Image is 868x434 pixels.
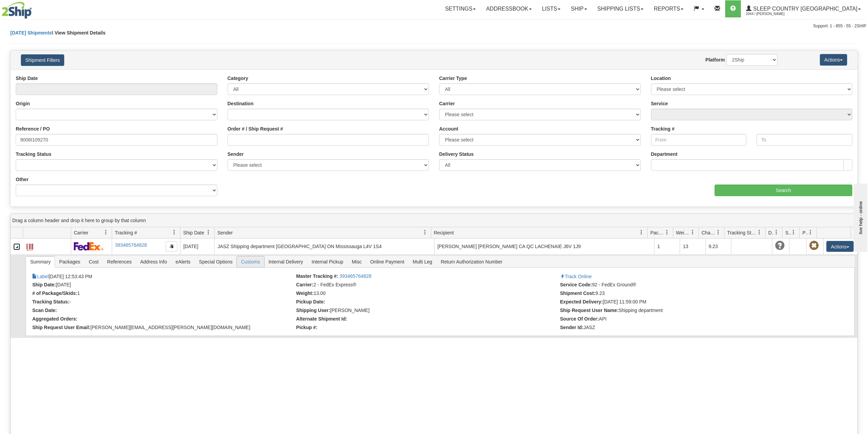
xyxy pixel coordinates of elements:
[16,151,51,158] label: Tracking Status
[296,308,330,313] strong: Shipping User:
[16,125,50,132] label: Reference / PO
[296,316,347,322] strong: Alternate Shipment Id:
[32,274,49,279] a: Label
[560,299,603,304] strong: Expected Delivery:
[775,241,785,250] span: Unknown
[651,151,678,158] label: Department
[172,256,195,267] span: eAlerts
[195,256,236,267] span: Special Options
[419,227,431,238] a: Sender filter column settings
[754,227,765,238] a: Tracking Status filter column settings
[560,316,599,322] strong: Source Of Order:
[10,30,52,36] a: [DATE] Shipments
[16,75,38,82] label: Ship Date
[217,229,233,236] span: Sender
[237,256,264,267] span: Customs
[705,56,725,63] label: Platform
[168,227,180,238] a: Tracking # filter column settings
[434,239,654,254] td: [PERSON_NAME] [PERSON_NAME] CA QC LACHENAIE J6V 1J9
[651,100,668,107] label: Service
[348,256,366,267] span: Misc
[560,299,822,306] li: [DATE] 11:59:00 PM
[636,227,647,238] a: Recipient filter column settings
[339,273,371,279] a: 393465764828
[785,229,791,236] span: Shipment Issues
[5,6,63,11] div: live help - online
[771,227,782,238] a: Delivery Status filter column settings
[680,239,705,254] td: 13
[26,241,33,252] a: Label
[296,308,558,314] li: Danielle Siciliano (28220)
[11,214,857,227] div: grid grouping header
[296,282,314,287] strong: Carrier:
[560,325,822,331] li: JASZ
[560,282,822,289] li: 92 - FedEx Ground®
[13,243,20,250] a: Collapse
[651,134,747,146] input: From
[746,11,797,17] span: 2044 / [PERSON_NAME]
[16,176,28,183] label: Other
[296,299,325,304] strong: Pickup Date:
[687,227,699,238] a: Weight filter column settings
[439,75,467,82] label: Carrier Type
[2,23,866,29] div: Support: 1 - 855 - 55 - 2SHIP
[32,325,90,330] strong: Ship Request User Email:
[100,227,112,238] a: Carrier filter column settings
[705,239,731,254] td: 9.23
[32,299,69,304] strong: Tracking Status:
[26,256,55,267] span: Summary
[32,290,294,297] li: 1
[74,229,89,236] span: Carrier
[439,151,474,158] label: Delivery Status
[183,229,204,236] span: Ship Date
[32,273,294,280] li: [DATE] 12:53:43 PM
[440,0,481,17] a: Settings
[228,151,244,158] label: Sender
[228,125,283,132] label: Order # / Ship Request #
[820,54,847,66] button: Actions
[296,325,317,330] strong: Pickup #:
[115,229,137,236] span: Tracking #
[566,0,592,17] a: Ship
[649,0,689,17] a: Reports
[103,256,136,267] span: References
[852,182,867,252] iframe: chat widget
[214,239,434,254] td: JASZ Shipping department [GEOGRAPHIC_DATA] ON Mississauga L4V 1S4
[537,0,566,17] a: Lists
[560,282,592,287] strong: Service Code:
[651,125,675,132] label: Tracking #
[21,54,64,66] button: Shipment Filters
[136,256,171,267] span: Address Info
[296,290,314,296] strong: Weight:
[650,229,665,236] span: Packages
[757,134,852,146] input: To
[560,308,619,313] strong: Ship Request User Name:
[560,308,822,314] li: Shipping department
[296,273,338,279] strong: Master Tracking #:
[265,256,307,267] span: Internal Delivery
[702,229,716,236] span: Charge
[203,227,214,238] a: Ship Date filter column settings
[32,282,56,287] strong: Ship Date:
[826,241,854,252] button: Actions
[85,256,103,267] span: Cost
[481,0,537,17] a: Addressbook
[228,75,248,82] label: Category
[715,185,852,196] input: Search
[654,239,680,254] td: 1
[55,256,84,267] span: Packages
[434,229,454,236] span: Recipient
[676,229,690,236] span: Weight
[560,325,583,330] strong: Sender Id:
[16,100,30,107] label: Origin
[166,241,177,252] button: Copy to clipboard
[651,75,671,82] label: Location
[727,229,757,236] span: Tracking Status
[74,242,104,250] img: 2 - FedEx Express®
[768,229,774,236] span: Delivery Status
[32,282,294,289] li: [DATE]
[788,227,799,238] a: Shipment Issues filter column settings
[661,227,673,238] a: Packages filter column settings
[439,100,455,107] label: Carrier
[741,0,866,17] a: Sleep Country [GEOGRAPHIC_DATA] 2044 / [PERSON_NAME]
